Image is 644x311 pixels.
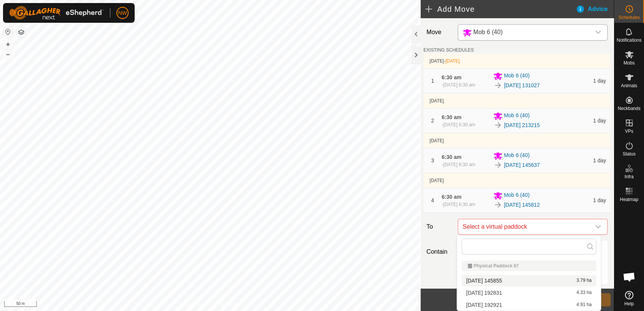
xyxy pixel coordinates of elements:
[443,82,475,88] span: [DATE] 6:30 am
[425,5,576,14] h2: Add Move
[576,5,614,14] div: Advice
[504,112,530,121] span: Mob 6 (40)
[431,78,434,84] span: 1
[3,50,13,59] button: –
[430,178,444,183] span: [DATE]
[3,40,13,49] button: +
[444,58,460,64] span: -
[618,15,639,20] span: Schedules
[462,275,596,286] li: 2025-03-03 145855
[442,194,462,200] span: 6:30 am
[442,121,475,128] div: -
[625,129,633,134] span: VPs
[576,278,592,283] span: 3.79 ha
[493,81,503,90] img: To
[442,82,475,88] div: -
[180,301,209,308] a: Privacy Policy
[460,25,591,40] span: Mob 6
[431,118,434,124] span: 2
[431,197,434,203] span: 4
[17,28,26,37] button: Map Layers
[614,288,644,309] a: Help
[618,265,641,288] a: Open chat
[622,152,635,156] span: Status
[460,219,591,234] span: Select a virtual paddock
[445,58,460,64] span: [DATE]
[504,121,540,129] a: [DATE] 213215
[576,290,592,295] span: 4.33 ha
[504,151,530,160] span: Mob 6 (40)
[466,290,502,295] span: [DATE] 192831
[443,162,475,167] span: [DATE] 6:30 am
[430,58,444,64] span: [DATE]
[9,6,104,20] img: Gallagher Logo
[576,302,592,308] span: 4.91 ha
[443,122,475,127] span: [DATE] 6:30 am
[466,278,502,283] span: [DATE] 145855
[118,9,127,17] span: NW
[593,157,606,163] span: 1 day
[473,29,503,35] span: Mob 6 (40)
[617,106,640,111] span: Neckbands
[443,202,475,207] span: [DATE] 6:30 am
[493,160,503,170] img: To
[591,25,606,40] div: dropdown trigger
[424,247,455,256] label: Contain
[430,98,444,104] span: [DATE]
[593,78,606,84] span: 1 day
[617,38,641,42] span: Notifications
[504,82,540,90] a: [DATE] 131027
[442,114,462,120] span: 6:30 am
[504,161,540,169] a: [DATE] 145637
[624,174,633,179] span: Infra
[621,83,637,88] span: Animals
[218,301,240,308] a: Contact Us
[462,287,596,298] li: 2025-03-05 192831
[493,200,503,209] img: To
[462,299,596,311] li: 2025-03-05 192921
[3,27,13,36] button: Reset Map
[593,118,606,124] span: 1 day
[424,24,455,41] label: Move
[468,264,590,268] div: Physical Paddock 67
[466,302,502,308] span: [DATE] 192921
[424,219,455,235] label: To
[442,74,462,80] span: 6:30 am
[442,201,475,208] div: -
[430,138,444,143] span: [DATE]
[493,121,503,130] img: To
[624,302,634,306] span: Help
[424,47,474,53] label: EXISTING SCHEDULES
[431,157,434,163] span: 3
[620,197,638,202] span: Heatmap
[624,61,635,65] span: Mobs
[593,197,606,203] span: 1 day
[504,191,530,200] span: Mob 6 (40)
[591,219,606,234] div: dropdown trigger
[442,161,475,168] div: -
[442,154,462,160] span: 6:30 am
[504,201,540,209] a: [DATE] 145812
[504,72,530,81] span: Mob 6 (40)
[457,258,601,311] ul: Option List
